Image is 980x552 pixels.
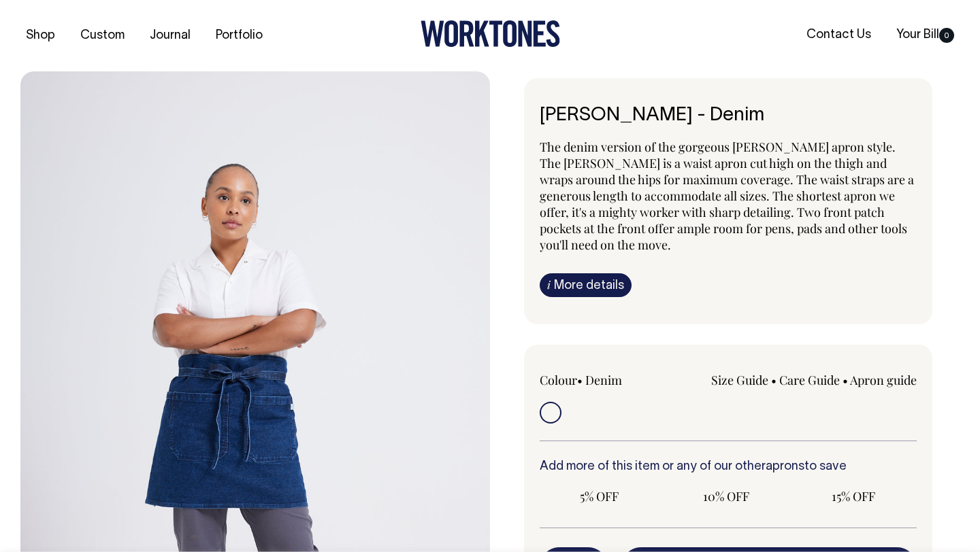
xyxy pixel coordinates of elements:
[779,372,840,388] a: Care Guide
[801,24,877,46] a: Contact Us
[540,372,691,388] div: Colour
[766,461,804,472] a: aprons
[546,488,652,504] span: 5% OFF
[577,372,583,388] span: •
[667,484,786,508] input: 10% OFF
[540,139,914,253] span: The denim version of the gorgeous [PERSON_NAME] apron style. The [PERSON_NAME] is a waist apron c...
[20,24,61,47] a: Shop
[843,372,848,388] span: •
[771,372,777,388] span: •
[75,24,130,47] a: Custom
[850,372,917,388] a: Apron guide
[674,488,779,504] span: 10% OFF
[540,484,659,508] input: 5% OFF
[540,105,917,126] h6: [PERSON_NAME] - Denim
[547,277,551,292] span: i
[711,372,768,388] a: Size Guide
[144,24,196,47] a: Journal
[540,460,917,474] h6: Add more of this item or any of our other to save
[939,28,954,43] span: 0
[540,273,632,297] a: iMore details
[794,484,913,508] input: 15% OFF
[800,488,906,504] span: 15% OFF
[585,372,622,388] label: Denim
[891,24,960,46] a: Your Bill0
[210,24,268,47] a: Portfolio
